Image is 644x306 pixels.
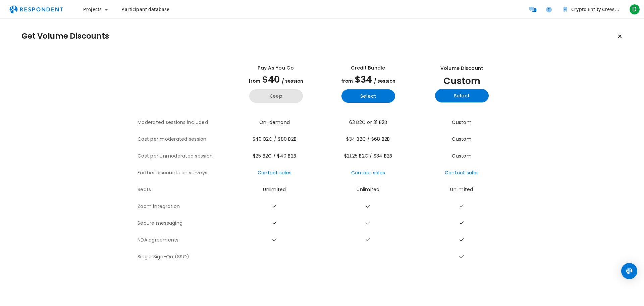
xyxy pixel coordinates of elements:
[452,136,472,142] span: Custom
[357,186,379,193] span: Unlimited
[258,64,294,72] div: Pay as you go
[571,6,628,12] span: Crypto Entity Crew Team
[628,3,641,15] button: D
[621,263,637,279] div: Open Intercom Messenger
[542,3,555,16] a: Help and support
[116,3,175,15] a: Participant database
[435,89,489,102] button: Select yearly custom_static plan
[249,89,303,103] button: Keep current yearly payg plan
[5,3,67,16] img: respondent-logo.png
[440,65,483,72] div: Volume Discount
[526,3,539,16] a: Message participants
[351,169,385,176] a: Contact sales
[262,73,280,86] span: $40
[259,119,290,126] span: On-demand
[452,152,472,159] span: Custom
[138,198,230,215] th: Zoom integration
[121,6,169,12] span: Participant database
[138,232,230,249] th: NDA agreements
[138,249,230,265] th: Single Sign-On (SSO)
[253,152,296,159] span: $25 B2C / $40 B2B
[21,32,109,41] h1: Get Volume Discounts
[355,73,372,86] span: $34
[78,3,113,15] button: Projects
[253,136,297,142] span: $40 B2C / $80 B2B
[450,186,473,193] span: Unlimited
[138,181,230,198] th: Seats
[349,119,387,126] span: 63 B2C or 31 B2B
[452,119,472,126] span: Custom
[249,78,260,84] span: from
[341,78,353,84] span: from
[341,89,395,103] button: Select yearly basic plan
[344,152,392,159] span: $21.25 B2C / $34 B2B
[282,78,303,84] span: / session
[138,114,230,131] th: Moderated sessions included
[346,136,390,142] span: $34 B2C / $68 B2B
[351,64,385,72] div: Credit Bundle
[83,6,102,12] span: Projects
[138,148,230,165] th: Cost per unmoderated session
[138,215,230,232] th: Secure messaging
[258,169,291,176] a: Contact sales
[445,169,479,176] a: Contact sales
[138,165,230,181] th: Further discounts on surveys
[374,78,395,84] span: / session
[613,30,627,43] button: Keep current plan
[558,3,625,15] button: Crypto Entity Crew Team
[138,131,230,148] th: Cost per moderated session
[443,75,480,87] span: Custom
[263,186,286,193] span: Unlimited
[629,4,640,15] span: D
